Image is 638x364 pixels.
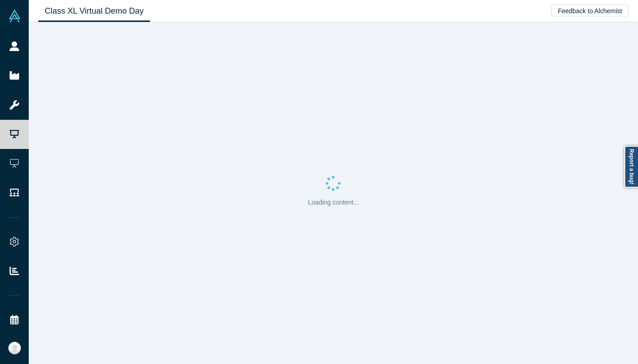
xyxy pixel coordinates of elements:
p: Loading content... [308,198,358,207]
a: Class XL Virtual Demo Day [38,0,150,22]
img: Alchemist Vault Logo [8,10,21,22]
a: Report a bug! [624,146,638,188]
button: Feedback to Alchemist [551,5,628,17]
img: Katinka Harsányi's Account [8,342,21,354]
